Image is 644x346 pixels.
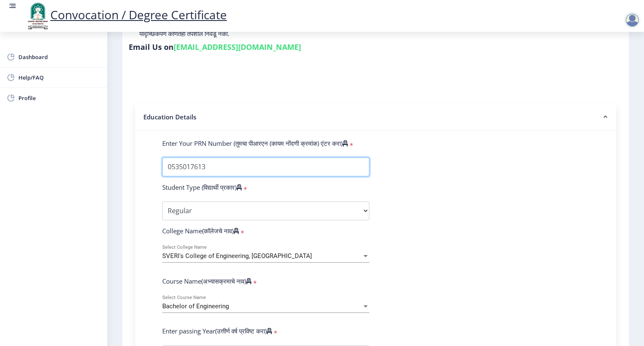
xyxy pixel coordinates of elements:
nb-accordion-item-header: Education Details [135,103,616,131]
span: Help/FAQ [18,72,101,83]
h6: Email Us on [129,42,301,52]
img: logo [25,2,50,30]
label: Enter Your PRN Number (तुमचा पीआरएन (कायम नोंदणी क्रमांक) एंटर करा) [162,139,348,147]
label: Enter passing Year(उत्तीर्ण वर्ष प्रविष्ट करा) [162,327,272,335]
a: Convocation / Degree Certificate [25,7,227,23]
a: [EMAIL_ADDRESS][DOMAIN_NAME] [174,42,301,52]
span: Bachelor of Engineering [162,302,229,310]
label: College Name(कॉलेजचे नाव) [162,227,239,235]
span: SVERI's College of Engineering, [GEOGRAPHIC_DATA] [162,252,312,260]
input: PRN Number [162,158,369,176]
span: Profile [18,93,101,103]
label: Student Type (विद्यार्थी प्रकार) [162,183,242,191]
span: Dashboard [18,52,101,62]
label: Course Name(अभ्यासक्रमाचे नाव) [162,277,252,285]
